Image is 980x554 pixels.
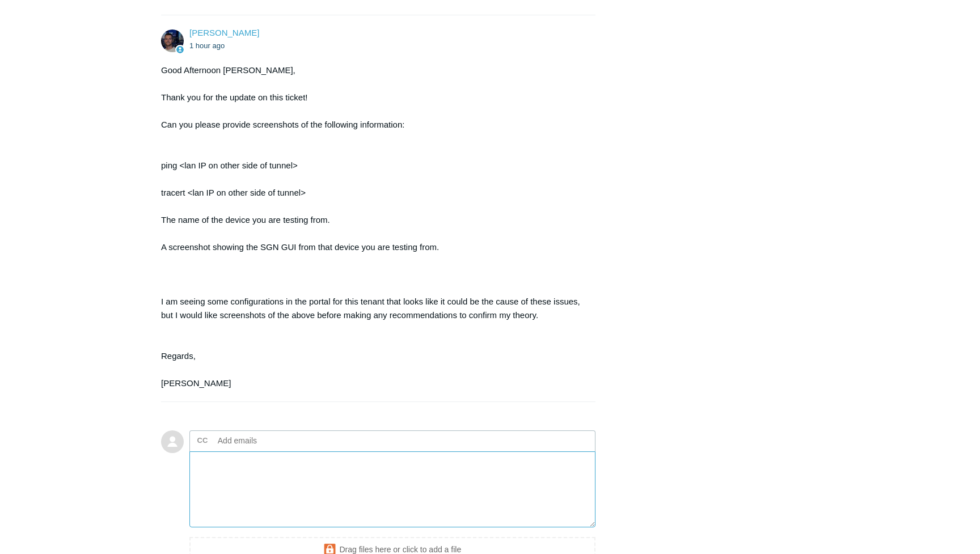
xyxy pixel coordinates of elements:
time: 08/19/2025, 12:13 [189,41,225,50]
label: CC [197,432,208,449]
input: Add emails [213,432,335,449]
textarea: Add your reply [189,451,595,528]
div: Good Afternoon [PERSON_NAME], Thank you for the update on this ticket! Can you please provide scr... [161,64,584,390]
a: [PERSON_NAME] [189,28,259,37]
span: Connor Davis [189,28,259,37]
